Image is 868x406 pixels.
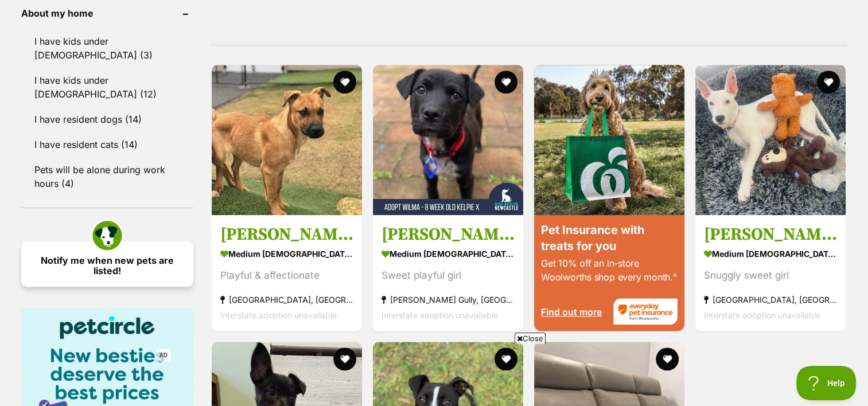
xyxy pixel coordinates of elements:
a: Notify me when new pets are listed! [21,241,193,287]
img: Wilma - 8 Week Old Kelpie X - Australian Kelpie Dog [373,65,523,215]
span: Close [515,333,546,344]
span: AD [156,349,171,362]
div: Snuggly sweet girl [704,267,837,283]
h3: [PERSON_NAME] - 8 Week Old Kelpie X [382,223,515,245]
h3: [PERSON_NAME] - [DEMOGRAPHIC_DATA] Cattle Dog X [704,223,837,245]
a: [PERSON_NAME] - [DEMOGRAPHIC_DATA] Ridgeback X medium [DEMOGRAPHIC_DATA] Dog Playful & affectiona... [212,214,362,331]
button: favourite [333,71,356,93]
span: Interstate adoption unavailable [382,310,498,319]
strong: [GEOGRAPHIC_DATA], [GEOGRAPHIC_DATA] [704,291,837,307]
button: favourite [495,71,517,93]
strong: medium [DEMOGRAPHIC_DATA] Dog [220,245,353,261]
strong: [GEOGRAPHIC_DATA], [GEOGRAPHIC_DATA] [220,291,353,307]
span: Interstate adoption unavailable [704,310,820,319]
img: Dollie - 5 Month Old Cattle Dog X - Australian Cattle Dog x Bull Terrier Dog [695,65,846,215]
iframe: Advertisement [156,349,713,400]
strong: [PERSON_NAME] Gully, [GEOGRAPHIC_DATA] [382,291,515,307]
strong: medium [DEMOGRAPHIC_DATA] Dog [382,245,515,261]
img: Shelly - 5 Month Old Ridgeback X - Rhodesian Ridgeback Dog [212,65,362,215]
a: I have kids under [DEMOGRAPHIC_DATA] (3) [21,29,193,67]
strong: medium [DEMOGRAPHIC_DATA] Dog [704,245,837,261]
a: [PERSON_NAME] - [DEMOGRAPHIC_DATA] Cattle Dog X medium [DEMOGRAPHIC_DATA] Dog Snuggly sweet girl ... [695,214,846,331]
span: Interstate adoption unavailable [220,310,337,319]
a: [PERSON_NAME] - 8 Week Old Kelpie X medium [DEMOGRAPHIC_DATA] Dog Sweet playful girl [PERSON_NAME... [373,214,523,331]
a: I have resident dogs (14) [21,107,193,131]
button: favourite [818,71,840,93]
div: Sweet playful girl [382,267,515,283]
div: Playful & affectionate [220,267,353,283]
a: Pets will be alone during work hours (4) [21,158,193,196]
a: I have resident cats (14) [21,132,193,157]
header: About my home [21,8,193,18]
h3: [PERSON_NAME] - [DEMOGRAPHIC_DATA] Ridgeback X [220,223,353,245]
a: I have kids under [DEMOGRAPHIC_DATA] (12) [21,68,193,106]
iframe: Help Scout Beacon - Open [796,366,857,400]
